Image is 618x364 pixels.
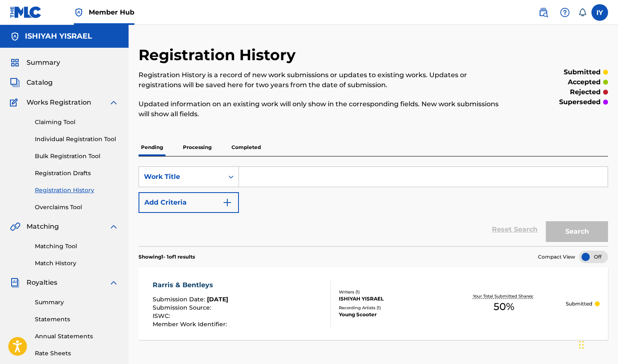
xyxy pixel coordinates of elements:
[89,7,134,17] span: Member Hub
[568,77,601,87] p: accepted
[74,7,84,17] img: Top Rightsholder
[180,139,214,156] p: Processing
[10,78,53,88] a: CatalogCatalog
[139,166,608,246] form: Search Form
[229,139,263,156] p: Completed
[566,300,592,308] p: Submitted
[557,4,573,21] div: Help
[35,152,119,161] a: Bulk Registration Tool
[577,324,618,364] iframe: Chat Widget
[473,293,535,299] p: Your Total Submitted Shares:
[560,7,570,17] img: help
[35,349,119,358] a: Rate Sheets
[339,295,443,303] div: ISHIYAH YISRAEL
[35,298,119,307] a: Summary
[153,304,213,311] span: Submission Source :
[10,6,42,18] img: MLC Logo
[207,296,228,303] span: [DATE]
[153,280,229,290] div: Rarris & Bentleys
[27,58,60,68] span: Summary
[578,8,586,17] div: Notifications
[10,58,20,68] img: Summary
[595,234,618,305] iframe: Resource Center
[559,97,601,107] p: superseded
[27,278,57,288] span: Royalties
[139,99,500,119] p: Updated information on an existing work will only show in the corresponding fields. New work subm...
[10,32,20,42] img: Accounts
[139,267,608,340] a: Rarris & BentleysSubmission Date:[DATE]Submission Source:ISWC:Member Work Identifier:Writers (1)I...
[109,222,119,232] img: expand
[494,299,514,314] span: 50 %
[10,78,20,88] img: Catalog
[139,46,300,64] h2: Registration History
[35,315,119,324] a: Statements
[35,242,119,251] a: Matching Tool
[591,4,608,21] div: User Menu
[139,192,239,213] button: Add Criteria
[10,278,20,288] img: Royalties
[222,198,232,208] img: 9d2ae6d4665cec9f34b9.svg
[27,222,59,232] span: Matching
[339,289,443,295] div: Writers ( 1 )
[27,78,53,88] span: Catalog
[570,87,601,97] p: rejected
[139,70,500,90] p: Registration History is a record of new work submissions or updates to existing works. Updates or...
[538,253,575,261] span: Compact View
[35,332,119,341] a: Annual Statements
[27,98,91,107] span: Works Registration
[109,98,119,107] img: expand
[535,4,552,21] a: Public Search
[109,278,119,288] img: expand
[339,305,443,311] div: Recording Artists ( 1 )
[25,32,92,41] h5: ISHIYAH YISRAEL
[10,222,20,232] img: Matching
[579,332,584,357] div: Drag
[339,311,443,318] div: Young Scooter
[139,253,195,261] p: Showing 1 - 1 of 1 results
[35,118,119,127] a: Claiming Tool
[35,203,119,212] a: Overclaims Tool
[35,186,119,195] a: Registration History
[35,259,119,268] a: Match History
[153,296,207,303] span: Submission Date :
[35,135,119,144] a: Individual Registration Tool
[564,67,601,77] p: submitted
[153,312,172,320] span: ISWC :
[538,7,548,17] img: search
[10,58,60,68] a: SummarySummary
[153,320,229,328] span: Member Work Identifier :
[10,98,21,107] img: Works Registration
[139,139,165,156] p: Pending
[144,172,219,182] div: Work Title
[35,169,119,178] a: Registration Drafts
